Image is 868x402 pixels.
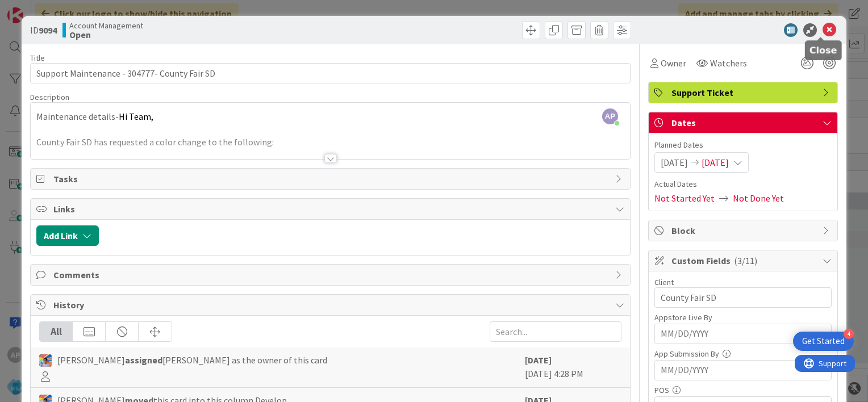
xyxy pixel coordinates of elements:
div: [DATE] 4:28 PM [525,353,621,382]
span: Block [671,224,817,237]
b: 9094 [39,24,57,36]
span: Planned Dates [654,139,832,151]
span: Support [24,2,52,15]
span: Comments [53,268,610,282]
span: Actual Dates [654,178,832,190]
span: Tasks [53,172,610,186]
span: Description [30,92,69,102]
input: MM/DD/YYYY [661,361,825,380]
span: Hi Team, [119,111,153,122]
span: Links [53,202,610,216]
span: AP [602,108,618,124]
input: type card name here... [30,63,631,83]
button: Add Link [36,225,99,246]
span: History [53,298,610,312]
b: assigned [125,354,162,366]
span: Custom Fields [671,254,817,267]
span: Support Ticket [671,86,817,99]
div: Get Started [802,336,845,347]
span: Dates [671,116,817,129]
div: App Submission By [654,350,832,358]
span: ( 3/11 ) [734,255,757,266]
label: Client [654,277,674,287]
span: ID [30,23,57,37]
span: Watchers [710,56,747,70]
img: JK [39,354,52,367]
span: Not Started Yet [654,191,715,205]
label: Title [30,53,45,63]
div: POS [654,386,832,394]
input: Search... [490,321,621,342]
b: [DATE] [525,354,552,366]
span: [DATE] [702,156,729,169]
div: Appstore Live By [654,313,832,321]
div: Open Get Started checklist, remaining modules: 4 [793,332,854,351]
div: 4 [844,329,854,339]
h5: Close [809,45,837,56]
input: MM/DD/YYYY [661,324,825,344]
span: Account Management [69,21,143,30]
span: Not Done Yet [733,191,784,205]
b: Open [69,30,143,39]
div: All [40,322,73,341]
p: Maintenance details- [36,110,624,123]
span: [DATE] [661,156,688,169]
span: [PERSON_NAME] [PERSON_NAME] as the owner of this card [57,353,327,367]
span: Owner [661,56,686,70]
